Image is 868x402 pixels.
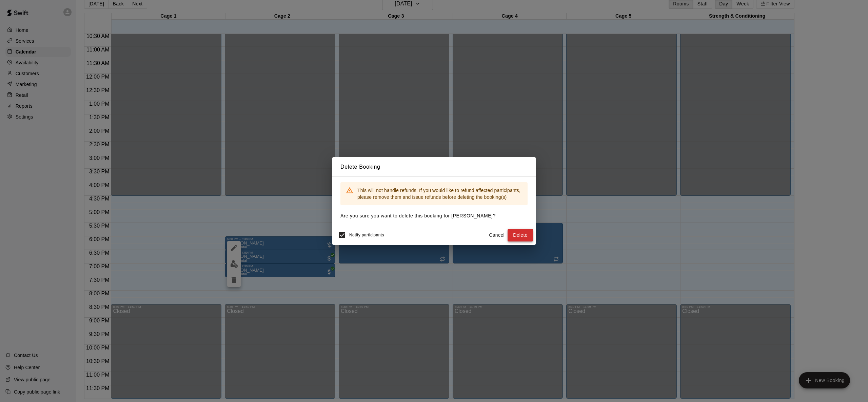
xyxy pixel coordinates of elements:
div: This will not handle refunds. If you would like to refund affected participants, please remove th... [357,184,522,203]
p: Are you sure you want to delete this booking for [PERSON_NAME] ? [340,212,528,219]
button: Delete [508,229,533,241]
button: Cancel [486,229,508,241]
span: Notify participants [349,233,384,238]
h2: Delete Booking [332,157,536,177]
